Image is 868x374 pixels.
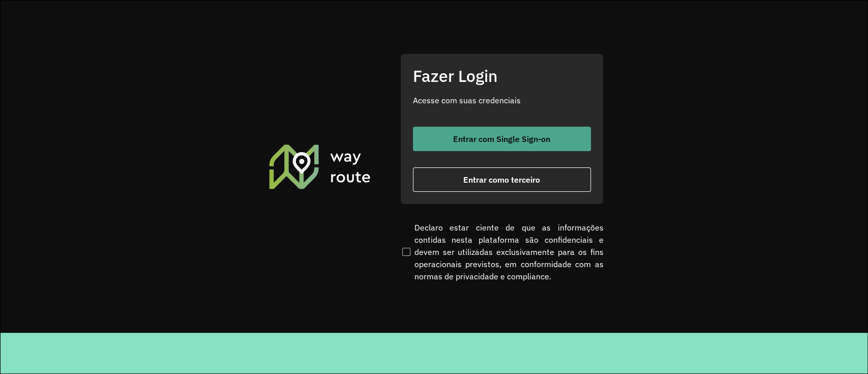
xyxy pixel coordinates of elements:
button: button [413,127,591,151]
label: Declaro estar ciente de que as informações contidas nesta plataforma são confidenciais e devem se... [400,221,604,282]
img: Roteirizador AmbevTech [267,143,372,190]
span: Entrar como terceiro [463,176,540,184]
p: Acesse com suas credenciais [413,94,591,106]
span: Entrar com Single Sign-on [453,135,550,143]
h2: Fazer Login [413,66,591,85]
button: button [413,167,591,192]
